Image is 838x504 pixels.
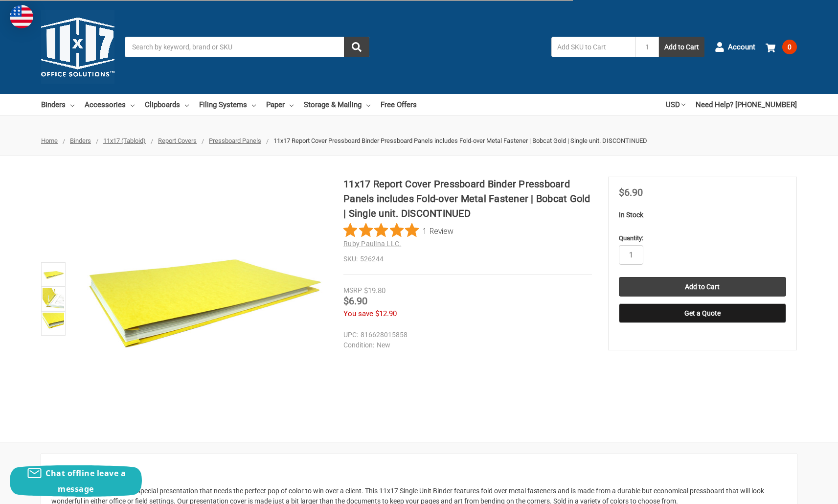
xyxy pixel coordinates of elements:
[343,254,358,264] dt: SKU:
[619,233,786,243] label: Quantity:
[696,94,797,115] a: Need Help? [PHONE_NUMBER]
[375,309,397,318] span: $12.90
[715,34,755,60] a: Account
[41,94,74,115] a: Binders
[423,223,453,238] span: 1 Review
[51,464,787,479] h2: Description
[145,94,189,115] a: Clipboards
[43,313,64,334] img: 11x17 Report Cover Pressboard Binder Pressboard Panels includes Fold-over Metal Fastener | Bobcat...
[343,295,367,307] span: $6.90
[304,94,370,115] a: Storage & Mailing
[782,40,797,54] span: 0
[10,5,33,28] img: duty and tax information for United States
[43,288,64,310] img: 11x17 Report Cover Pressboard Binder Pressboard Panels includes Fold-over Metal Fastener | Bobcat...
[343,340,374,350] dt: Condition:
[10,465,142,497] button: Chat offline leave a message
[273,137,647,144] span: 11x17 Report Cover Pressboard Binder Pressboard Panels includes Fold-over Metal Fastener | Bobcat...
[364,286,385,295] span: $19.80
[766,34,797,60] a: 0
[343,240,401,248] a: Ruby Paulina LLC.
[343,177,592,221] h1: 11x17 Report Cover Pressboard Binder Pressboard Panels includes Fold-over Metal Fastener | Bobcat...
[343,340,588,350] dd: New
[85,94,135,115] a: Accessories
[728,42,755,53] span: Account
[343,254,592,264] dd: 526244
[125,37,369,57] input: Search by keyword, brand or SKU
[551,37,635,57] input: Add SKU to Cart
[266,94,294,115] a: Paper
[343,285,362,296] div: MSRP
[103,137,146,144] a: 11x17 (Tabloid)
[343,330,588,340] dd: 816628015858
[158,137,197,144] a: Report Covers
[78,177,322,421] img: 11x17 Report Cover Pressboard Binder Pressboard Panels includes Fold-over Metal Fastener | Bobcat...
[45,468,126,494] span: Chat offline leave a message
[619,210,786,220] p: In Stock
[343,309,373,318] span: You save
[209,137,261,144] a: Pressboard Panels
[41,137,58,144] a: Home
[199,94,256,115] a: Filing Systems
[619,277,786,297] input: Add to Cart
[619,303,786,323] button: Get a Quote
[343,223,453,238] button: Rated 5 out of 5 stars from 1 reviews. Jump to reviews.
[41,10,114,84] img: 11x17.com
[381,94,417,115] a: Free Offers
[666,94,685,115] a: USD
[43,264,64,285] img: 11x17 Report Cover Pressboard Binder Pressboard Panels includes Fold-over Metal Fastener | Bobcat...
[70,137,91,144] a: Binders
[659,37,704,57] button: Add to Cart
[343,330,358,340] dt: UPC:
[619,186,643,198] span: $6.90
